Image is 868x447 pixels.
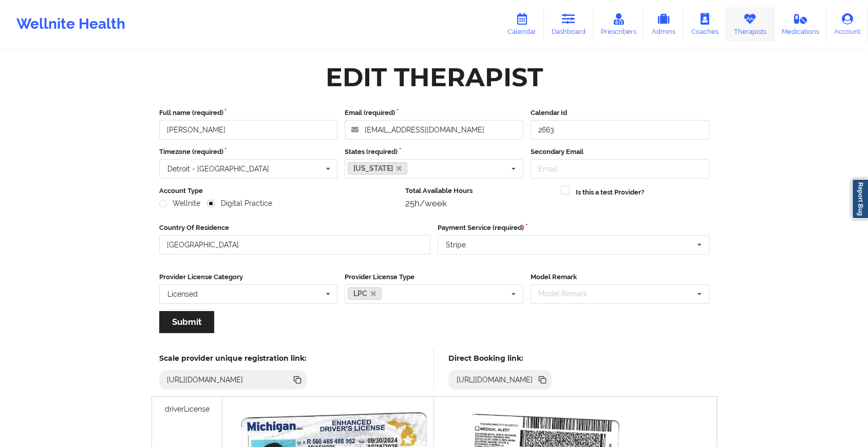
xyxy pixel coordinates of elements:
[446,241,466,248] div: Stripe
[531,108,709,118] label: Calendar Id
[644,7,684,41] a: Admins
[531,147,709,157] label: Secondary Email
[852,179,868,219] a: Report Bug
[544,7,593,41] a: Dashboard
[159,223,431,233] label: Country Of Residence
[593,7,644,41] a: Prescribers
[576,187,644,198] label: Is this a test Provider?
[531,272,709,282] label: Model Remark
[448,354,552,363] h5: Direct Booking link:
[159,199,200,208] label: Wellnite
[438,223,709,233] label: Payment Service (required)
[531,159,709,179] input: Email
[452,375,537,385] div: [URL][DOMAIN_NAME]
[500,7,544,41] a: Calendar
[345,147,523,157] label: States (required)
[348,287,382,300] a: LPC
[159,272,338,282] label: Provider License Category
[826,7,868,41] a: Account
[159,108,338,118] label: Full name (required)
[348,162,407,174] a: [US_STATE]
[159,120,338,140] input: Full name
[159,186,399,196] label: Account Type
[326,61,543,93] div: Edit Therapist
[405,198,554,208] div: 25h/week
[167,290,198,298] div: Licensed
[159,311,214,333] button: Submit
[345,108,523,118] label: Email (required)
[774,7,827,41] a: Medications
[684,7,726,41] a: Coaches
[167,165,269,172] div: Detroit - [GEOGRAPHIC_DATA]
[159,147,338,157] label: Timezone (required)
[536,288,602,300] div: Model Remark
[531,120,709,140] input: Calendar Id
[207,199,272,208] label: Digital Practice
[345,120,523,140] input: Email address
[159,354,307,363] h5: Scale provider unique registration link:
[163,375,248,385] div: [URL][DOMAIN_NAME]
[345,272,523,282] label: Provider License Type
[405,186,554,196] label: Total Available Hours
[726,7,774,41] a: Therapists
